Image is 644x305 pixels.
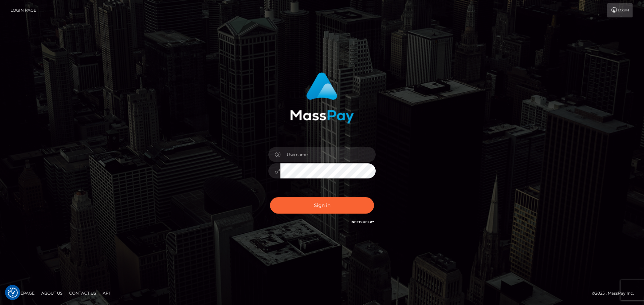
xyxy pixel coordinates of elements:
[7,288,37,298] a: Homepage
[10,3,36,17] a: Login Page
[66,288,99,298] a: Contact Us
[607,3,633,17] a: Login
[290,72,354,124] img: MassPay Login
[280,147,376,162] input: Username...
[39,288,65,298] a: About Us
[270,197,374,214] button: Sign in
[8,288,18,298] img: Revisit consent button
[100,288,113,298] a: API
[592,290,639,297] div: © 2025 , MassPay Inc.
[8,288,18,298] button: Consent Preferences
[352,220,374,224] a: Need Help?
